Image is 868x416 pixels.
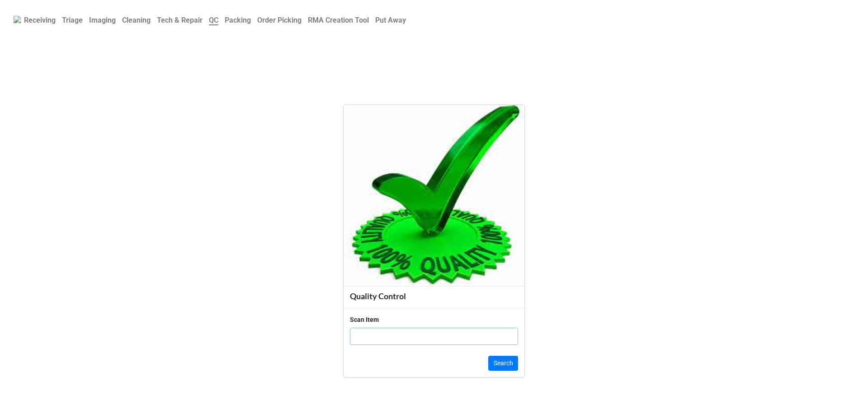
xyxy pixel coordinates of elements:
[119,11,154,29] a: Cleaning
[308,16,369,24] b: RMA Creation Tool
[206,11,222,29] a: QC
[375,16,406,24] b: Put Away
[62,16,83,24] b: Triage
[86,11,119,29] a: Imaging
[14,16,21,23] img: RexiLogo.png
[344,105,524,286] img: xk2VnkDGhI%2FQuality_Check.jpg
[209,16,218,25] b: QC
[59,11,86,29] a: Triage
[350,291,518,301] div: Quality Control
[21,11,59,29] a: Receiving
[157,16,203,24] b: Tech & Repair
[305,11,372,29] a: RMA Creation Tool
[222,11,254,29] a: Packing
[122,16,151,24] b: Cleaning
[89,16,116,24] b: Imaging
[225,16,251,24] b: Packing
[350,315,379,325] div: Scan Item
[488,356,518,371] button: Search
[24,16,56,24] b: Receiving
[154,11,206,29] a: Tech & Repair
[254,11,305,29] a: Order Picking
[372,11,409,29] a: Put Away
[257,16,302,24] b: Order Picking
